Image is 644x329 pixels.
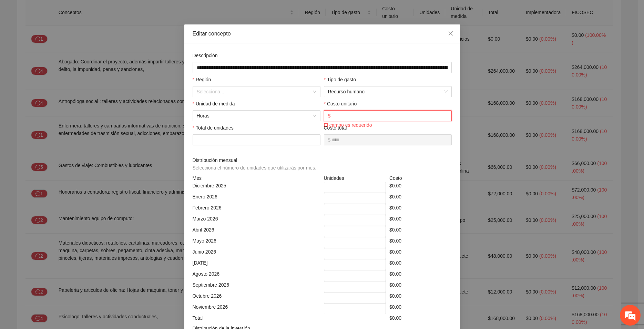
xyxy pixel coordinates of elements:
div: Noviembre 2026 [191,303,322,314]
div: Febrero 2026 [191,204,322,215]
span: $ [328,136,331,144]
div: [DATE] [191,259,322,270]
button: Close [441,24,460,43]
span: Recurso humano [328,86,448,97]
span: close [448,31,453,36]
span: Horas [197,111,316,121]
label: Unidad de medida [193,100,235,107]
div: Total [191,314,322,322]
div: $0.00 [388,292,453,303]
span: Distribución mensual [193,156,319,172]
div: $0.00 [388,270,453,281]
span: buenos días, ya esta solucionado, gracias. [24,145,121,160]
div: Editar concepto [193,30,452,38]
div: $0.00 [388,281,453,292]
div: Octubre 2026 [191,292,322,303]
div: $0.00 [388,237,453,248]
textarea: ¿Cuál es su nombre? [3,201,131,225]
span: $ [328,112,331,120]
div: Marzo 2026 [191,215,322,226]
span: Selecciona el número de unidades que utilizarás por mes. [193,165,317,171]
div: $0.00 [388,303,453,314]
label: Costo total [324,124,347,132]
div: $0.00 [388,204,453,215]
div: Mayo 2026 [191,237,322,248]
div: El campo es requerido [324,121,452,129]
div: Junio 2026 [191,248,322,259]
div: Agosto 2026 [191,270,322,281]
label: Descripción [193,52,218,59]
label: Total de unidades [193,124,234,132]
label: Costo unitario [324,100,357,107]
label: Región [193,76,211,83]
div: Enero 2026 [191,193,322,204]
div: $0.00 [388,259,453,270]
div: $0.00 [388,182,453,193]
div: Abril 2026 [191,226,322,237]
div: $0.00 [388,314,453,322]
div: Minimizar ventana de chat en vivo [113,3,130,20]
div: Costo [388,174,453,182]
div: $0.00 [388,226,453,237]
div: $0.00 [388,215,453,226]
div: Chatee con nosotros ahora [36,35,116,44]
div: $0.00 [388,248,453,259]
div: Mes [191,174,322,182]
div: Unidades [322,174,388,182]
label: Tipo de gasto [324,76,356,83]
div: Diciembre 2025 [191,182,322,193]
div: Tú [12,135,122,141]
span: ¿Cuál es su nombre? [14,179,63,186]
div: Operador [12,168,31,173]
div: Septiembre 2026 [191,281,322,292]
div: $0.00 [388,193,453,204]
